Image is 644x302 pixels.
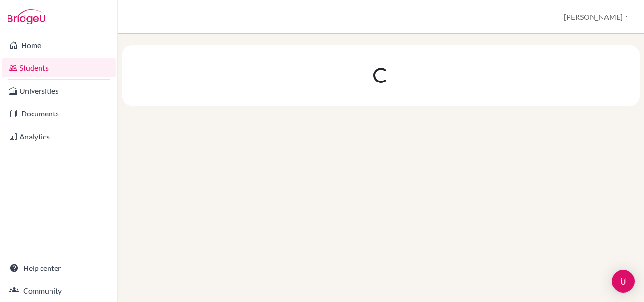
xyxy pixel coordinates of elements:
div: Open Intercom Messenger [612,270,635,293]
a: Universities [2,82,116,100]
a: Home [2,36,116,55]
a: Students [2,58,116,77]
a: Analytics [2,127,116,146]
a: Documents [2,104,116,123]
a: Community [2,281,116,300]
img: Bridge-U [8,9,45,24]
button: [PERSON_NAME] [560,8,633,26]
a: Help center [2,259,116,278]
